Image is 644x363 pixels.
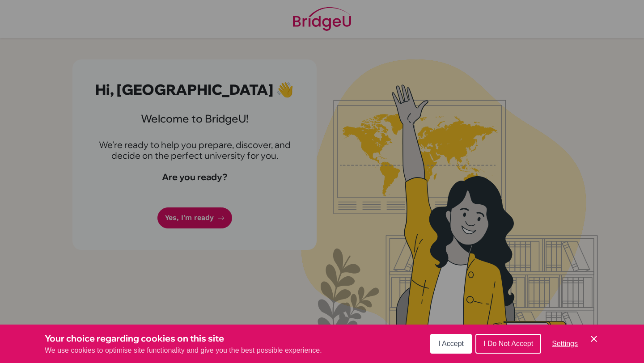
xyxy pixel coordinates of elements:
[545,335,585,353] button: Settings
[589,333,599,344] button: Save and close
[438,340,464,347] span: I Accept
[475,334,541,354] button: I Do Not Accept
[430,334,472,354] button: I Accept
[483,340,533,347] span: I Do Not Accept
[552,340,578,347] span: Settings
[45,332,322,345] h3: Your choice regarding cookies on this site
[45,345,322,356] p: We use cookies to optimise site functionality and give you the best possible experience.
